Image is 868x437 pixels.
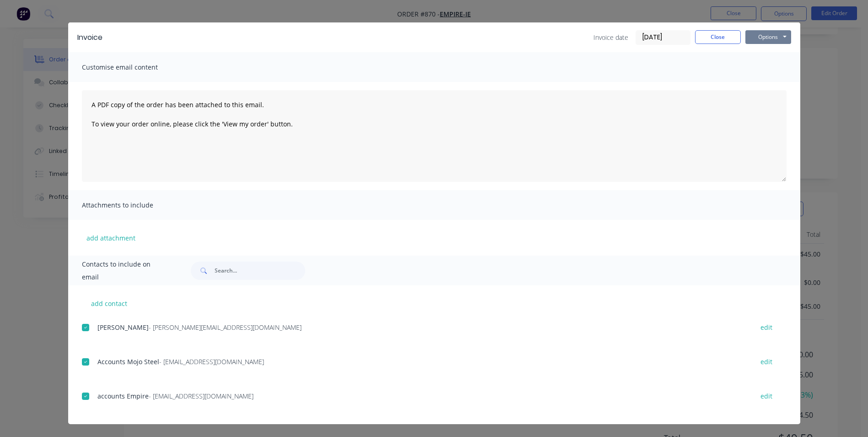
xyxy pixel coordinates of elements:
[159,357,264,366] span: - [EMAIL_ADDRESS][DOMAIN_NAME]
[82,61,183,74] span: Customise email content
[82,231,140,245] button: add attachment
[755,355,778,368] button: edit
[82,90,787,182] textarea: A PDF copy of the order has been attached to this email. To view your order online, please click ...
[82,296,137,310] button: add contact
[215,262,305,280] input: Search...
[82,258,168,284] span: Contacts to include on email
[149,392,253,400] span: - [EMAIL_ADDRESS][DOMAIN_NAME]
[97,357,159,366] span: Accounts Mojo Steel
[97,392,149,400] span: accounts Empire
[755,390,778,402] button: edit
[82,199,183,212] span: Attachments to include
[745,30,791,44] button: Options
[77,32,102,43] div: Invoice
[593,33,628,42] span: Invoice date
[695,30,741,44] button: Close
[755,321,778,333] button: edit
[97,323,149,332] span: [PERSON_NAME]
[149,323,302,332] span: - [PERSON_NAME][EMAIL_ADDRESS][DOMAIN_NAME]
